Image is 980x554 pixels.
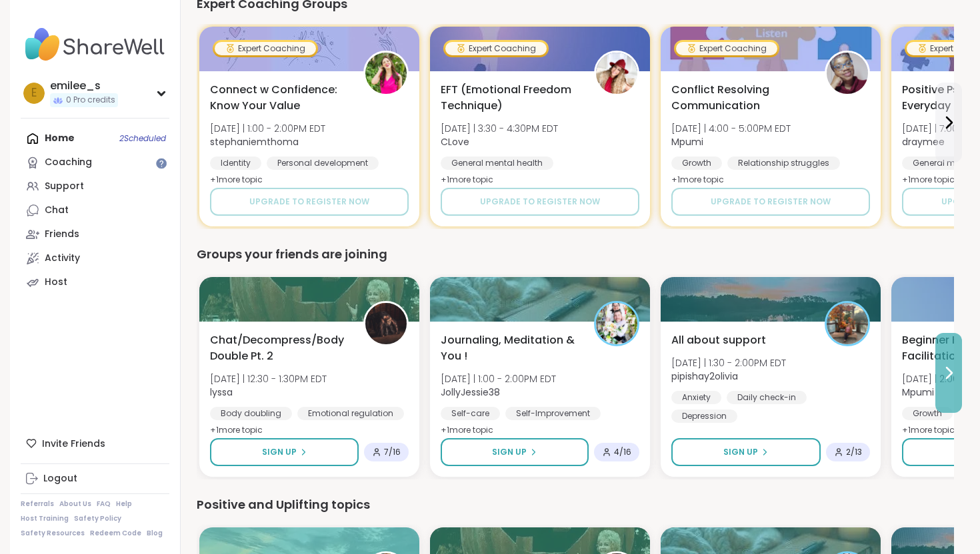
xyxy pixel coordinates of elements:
div: Self-Improvement [505,407,601,420]
div: Self-care [441,407,500,420]
span: Journaling, Meditation & You ! [441,332,579,364]
span: [DATE] | 1:30 - 2:00PM EDT [671,356,786,370]
iframe: Spotlight [156,158,167,168]
img: Mpumi [827,53,868,94]
div: Expert Coaching [445,42,547,55]
button: Sign Up [441,438,589,466]
b: CLove [441,135,469,148]
span: EFT (Emotional Freedom Technique) [441,82,579,114]
img: JollyJessie38 [596,303,637,344]
span: e [31,85,37,102]
b: stephaniemthoma [210,135,299,148]
a: Coaching [21,150,169,174]
div: Personal development [267,156,379,170]
span: [DATE] | 4:00 - 5:00PM EDT [671,122,791,135]
span: All about support [671,332,766,348]
div: Body doubling [210,407,292,420]
div: Expert Coaching [676,42,777,55]
a: Redeem Code [90,529,141,538]
a: Logout [21,467,169,491]
span: [DATE] | 12:30 - 1:30PM EDT [210,372,327,386]
div: Support [45,180,84,193]
a: Referrals [21,499,54,509]
div: Friends [45,228,79,241]
span: 7 / 16 [384,447,401,457]
span: Sign Up [723,446,758,458]
button: Upgrade to register now [210,188,409,216]
span: 2 / 13 [846,447,862,457]
b: pipishay2olivia [671,370,738,383]
b: JollyJessie38 [441,386,500,399]
span: Upgrade to register now [480,196,600,208]
span: Upgrade to register now [711,196,831,208]
a: Activity [21,246,169,270]
a: Help [116,499,132,509]
a: Friends [21,222,169,246]
a: Blog [147,529,163,538]
div: Daily check-in [727,391,807,404]
div: emilee_s [50,79,118,93]
div: Depression [671,410,737,423]
span: Sign Up [262,446,297,458]
a: About Us [59,499,91,509]
div: General mental health [441,156,553,170]
span: Connect w Confidence: Know Your Value [210,82,349,114]
div: Groups your friends are joining [197,245,954,264]
div: Relationship struggles [727,156,840,170]
button: Sign Up [671,438,821,466]
button: Sign Up [210,438,359,466]
button: Upgrade to register now [441,188,639,216]
a: Host Training [21,514,69,523]
div: Expert Coaching [215,42,316,55]
a: Host [21,270,169,294]
span: Sign Up [492,446,527,458]
div: Emotional regulation [297,407,404,420]
div: Growth [902,407,953,420]
div: Growth [671,156,722,170]
span: [DATE] | 1:00 - 2:00PM EDT [441,372,556,386]
div: Activity [45,252,80,265]
a: Safety Resources [21,529,85,538]
div: Logout [43,472,77,485]
button: Upgrade to register now [671,188,870,216]
img: CLove [596,53,637,94]
span: Chat/Decompress/Body Double Pt. 2 [210,332,349,364]
a: Safety Policy [74,514,121,523]
a: Support [21,174,169,198]
span: 4 / 16 [614,447,631,457]
div: Host [45,276,67,289]
div: Coaching [45,156,92,169]
b: Mpumi [902,386,934,399]
a: Chat [21,198,169,222]
img: ShareWell Nav Logo [21,21,169,68]
span: 0 Pro credits [66,95,115,106]
div: Anxiety [671,391,721,404]
img: lyssa [365,303,407,344]
div: Invite Friends [21,431,169,455]
a: FAQ [97,499,111,509]
span: [DATE] | 3:30 - 4:30PM EDT [441,122,558,135]
img: pipishay2olivia [827,303,868,344]
span: [DATE] | 1:00 - 2:00PM EDT [210,122,325,135]
b: Mpumi [671,135,703,148]
b: draymee [902,135,945,148]
div: Positive and Uplifting topics [197,495,954,514]
img: stephaniemthoma [365,53,407,94]
div: Identity [210,156,261,170]
b: lyssa [210,386,233,399]
span: Conflict Resolving Communication [671,82,810,114]
div: Chat [45,204,69,217]
span: Upgrade to register now [249,196,369,208]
